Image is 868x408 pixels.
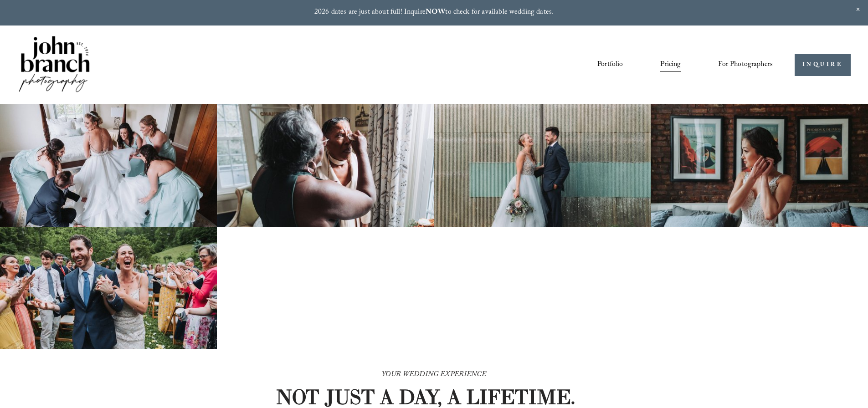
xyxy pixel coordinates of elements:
img: John Branch IV Photography [17,34,91,96]
a: folder dropdown [718,57,773,73]
span: For Photographers [718,58,773,72]
img: Woman applying makeup to another woman near a window with floral curtains and autumn flowers. [217,104,434,227]
em: YOUR WEDDING EXPERIENCE [382,369,486,381]
img: Bride adjusting earring in front of framed posters on a brick wall. [651,104,868,227]
a: Portfolio [597,57,623,73]
a: Pricing [660,57,681,73]
a: INQUIRE [795,54,851,76]
img: A bride and groom standing together, laughing, with the bride holding a bouquet in front of a cor... [434,104,651,227]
